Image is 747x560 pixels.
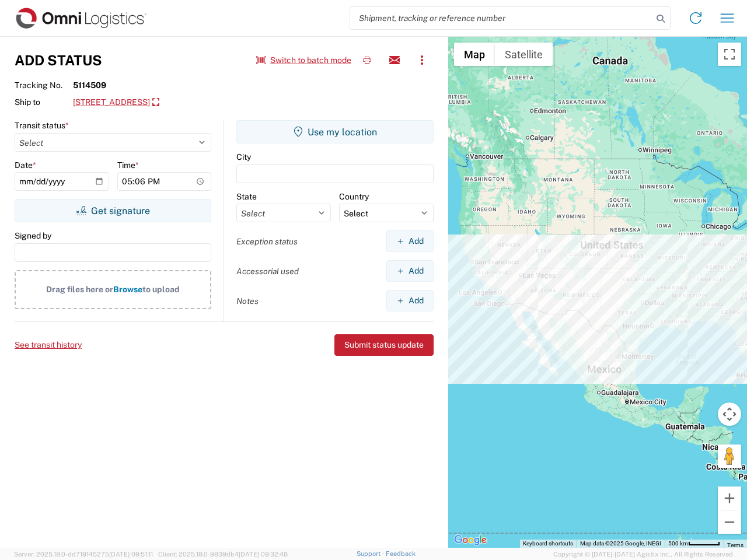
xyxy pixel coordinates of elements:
[350,7,652,29] input: Shipment, tracking or reference number
[73,80,106,90] strong: 5114509
[727,542,743,548] a: Terms
[46,285,113,294] span: Drag files here or
[580,540,661,547] span: Map data ©2025 Google, INEGI
[451,533,490,548] img: Google
[236,266,299,276] label: Accessorial used
[523,540,573,548] button: Keyboard shortcuts
[15,120,69,131] label: Transit status
[239,551,288,558] span: [DATE] 09:32:48
[14,551,153,558] span: Server: 2025.18.0-dd719145275
[454,43,495,66] button: Show street map
[334,334,434,356] button: Submit status update
[113,285,142,294] span: Browse
[236,152,251,162] label: City
[718,402,741,426] button: Map camera controls
[553,549,733,559] span: Copyright © [DATE]-[DATE] Agistix Inc., All Rights Reserved
[386,550,416,557] a: Feedback
[117,160,139,170] label: Time
[665,540,724,548] button: Map Scale: 500 km per 51 pixels
[15,80,73,90] span: Tracking No.
[73,93,159,113] a: [STREET_ADDRESS]
[15,160,36,170] label: Date
[236,236,298,247] label: Exception status
[236,191,257,202] label: State
[142,285,180,294] span: to upload
[256,51,351,70] button: Switch to batch mode
[718,43,741,66] button: Toggle fullscreen view
[236,296,259,306] label: Notes
[357,550,386,557] a: Support
[386,290,434,311] button: Add
[386,230,434,252] button: Add
[718,444,741,468] button: Drag Pegman onto the map to open Street View
[451,533,490,548] a: Open this area in Google Maps (opens a new window)
[386,260,434,282] button: Add
[15,230,51,241] label: Signed by
[718,510,741,534] button: Zoom out
[236,120,434,143] button: Use my location
[15,52,102,69] h3: Add Status
[109,551,153,558] span: [DATE] 09:51:11
[158,551,288,558] span: Client: 2025.18.0-9839db4
[668,540,688,547] span: 500 km
[15,97,73,107] span: Ship to
[495,43,553,66] button: Show satellite imagery
[339,191,369,202] label: Country
[15,335,82,355] button: See transit history
[718,487,741,510] button: Zoom in
[15,199,211,222] button: Get signature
